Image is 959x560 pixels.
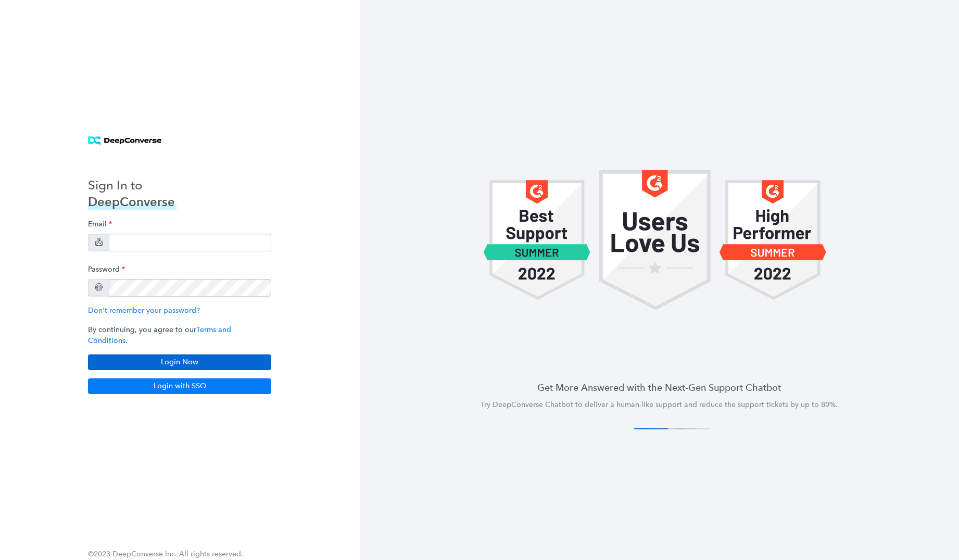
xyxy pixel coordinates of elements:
[651,428,685,429] button: 2
[88,260,125,279] label: Password
[88,354,271,370] button: Login Now
[88,306,200,315] a: Don't remember your password?
[88,378,271,394] button: Login with SSO
[88,177,176,194] h3: Sign In to
[385,381,934,394] h4: Get More Answered with the Next-Gen Support Chatbot
[483,170,591,310] img: carousel 1
[88,194,176,210] h3: DeepConverse
[663,428,697,429] button: 3
[88,324,271,346] p: By continuing, you agree to our .
[88,325,231,345] a: Terms and Conditions
[634,428,668,429] button: 1
[599,170,711,310] img: carousel 1
[88,550,243,558] span: ©2023 DeepConverse Inc. All rights reserved.
[481,400,838,409] span: Try DeepConverse Chatbot to deliver a human-like support and reduce the support tickets by up to ...
[719,170,827,310] img: carousel 1
[88,136,161,145] img: horizontal logo
[676,428,710,429] button: 4
[88,214,112,234] label: Email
